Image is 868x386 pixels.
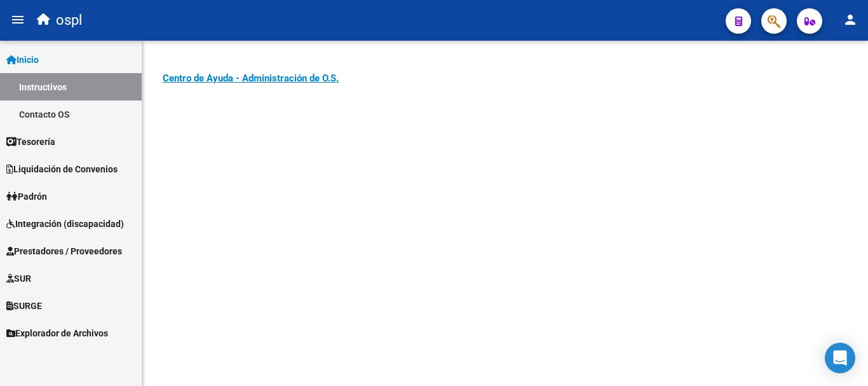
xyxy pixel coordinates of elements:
span: SURGE [6,299,42,313]
span: Padrón [6,190,47,203]
span: Liquidación de Convenios [6,162,118,176]
span: ospl [56,6,82,34]
mat-icon: person [843,12,858,27]
div: Open Intercom Messenger [825,343,855,373]
a: Centro de Ayuda - Administración de O.S. [163,72,339,84]
span: Explorador de Archivos [6,326,108,340]
span: Inicio [6,53,39,67]
span: Prestadores / Proveedores [6,244,122,258]
mat-icon: menu [10,12,25,27]
span: SUR [6,272,31,286]
span: Tesorería [6,135,55,149]
span: Integración (discapacidad) [6,217,124,231]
